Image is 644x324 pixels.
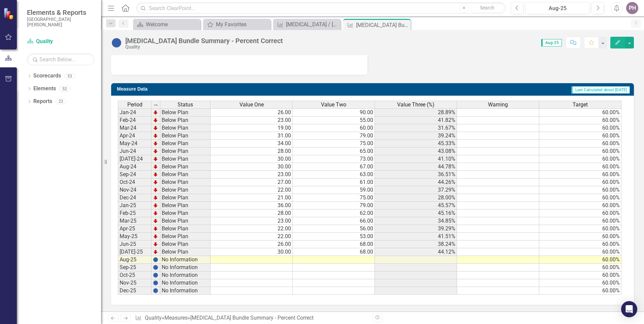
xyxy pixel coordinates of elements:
[293,140,375,148] td: 75.00
[211,124,293,132] td: 19.00
[3,7,15,20] img: ClearPoint Strategy
[375,117,457,124] td: 41.82%
[293,186,375,194] td: 59.00
[118,148,152,155] td: Jun-24
[27,8,94,17] span: Elements & Reports
[27,38,94,45] a: Quality
[153,288,158,293] img: BgCOk07PiH71IgAAAABJRU5ErkJggg==
[375,108,457,117] td: 28.89%
[118,233,152,240] td: May-25
[160,148,211,155] td: Below Plan
[211,163,293,171] td: 30.00
[539,108,621,117] td: 60.00%
[135,20,199,29] a: Welcome
[153,141,158,146] img: TnMDeAgwAPMxUmUi88jYAAAAAElFTkSuQmCC
[164,315,188,321] a: Measures
[539,233,621,240] td: 60.00%
[153,234,158,239] img: TnMDeAgwAPMxUmUi88jYAAAAAElFTkSuQmCC
[375,248,457,256] td: 44.12%
[160,240,211,248] td: Below Plan
[571,86,630,94] span: Last Calculated about [DATE]
[539,132,621,140] td: 60.00%
[239,102,264,108] span: Value One
[33,85,56,93] a: Elements
[64,73,75,79] div: 53
[541,39,562,46] span: Aug-25
[160,179,211,186] td: Below Plan
[211,132,293,140] td: 31.00
[117,87,292,92] h3: Measure Data
[293,217,375,225] td: 66.00
[153,187,158,193] img: TnMDeAgwAPMxUmUi88jYAAAAAElFTkSuQmCC
[118,248,152,256] td: [DATE]-25
[118,108,152,117] td: Jan-24
[118,163,152,171] td: Aug-24
[118,140,152,148] td: May-24
[153,265,158,270] img: BgCOk07PiH71IgAAAABJRU5ErkJggg==
[539,124,621,132] td: 60.00%
[293,132,375,140] td: 79.00
[539,256,621,264] td: 60.00%
[211,140,293,148] td: 34.00
[160,117,211,124] td: Below Plan
[375,140,457,148] td: 45.33%
[153,133,158,138] img: TnMDeAgwAPMxUmUi88jYAAAAAElFTkSuQmCC
[539,279,621,287] td: 60.00%
[471,3,504,13] button: Search
[118,202,152,209] td: Jan-25
[135,314,367,322] div: » »
[539,194,621,202] td: 60.00%
[539,140,621,148] td: 60.00%
[375,171,457,179] td: 36.51%
[118,271,152,279] td: Oct-25
[626,2,638,14] button: PH
[160,264,211,271] td: No Information
[160,186,211,194] td: Below Plan
[125,44,283,50] div: Quality
[160,248,211,256] td: Below Plan
[375,124,457,132] td: 31.67%
[190,315,314,321] div: [MEDICAL_DATA] Bundle Summary - Percent Correct
[211,202,293,209] td: 36.00
[539,117,621,124] td: 60.00%
[160,256,211,264] td: No Information
[153,110,158,115] img: TnMDeAgwAPMxUmUi88jYAAAAAElFTkSuQmCC
[356,21,409,29] div: [MEDICAL_DATA] Bundle Summary - Percent Correct
[211,155,293,163] td: 30.00
[539,217,621,225] td: 60.00%
[178,102,193,108] span: Status
[118,287,152,295] td: Dec-25
[539,264,621,271] td: 60.00%
[211,171,293,179] td: 23.00
[293,240,375,248] td: 68.00
[205,20,269,29] a: My Favorites
[118,217,152,225] td: Mar-25
[375,155,457,163] td: 41.10%
[286,20,339,29] div: [MEDICAL_DATA] / [MEDICAL_DATA] Dashboard
[153,125,158,131] img: TnMDeAgwAPMxUmUi88jYAAAAAElFTkSuQmCC
[118,171,152,179] td: Sep-24
[480,5,494,10] span: Search
[153,118,158,123] img: TnMDeAgwAPMxUmUi88jYAAAAAElFTkSuQmCC
[528,4,587,12] div: Aug-25
[375,132,457,140] td: 39.24%
[211,194,293,202] td: 21.00
[160,202,211,209] td: Below Plan
[160,194,211,202] td: Below Plan
[160,209,211,217] td: Below Plan
[539,171,621,179] td: 60.00%
[160,217,211,225] td: Below Plan
[160,171,211,179] td: Below Plan
[293,148,375,155] td: 65.00
[59,86,70,92] div: 52
[539,240,621,248] td: 60.00%
[539,209,621,217] td: 60.00%
[211,186,293,194] td: 22.00
[375,202,457,209] td: 45.57%
[375,194,457,202] td: 28.00%
[153,149,158,154] img: TnMDeAgwAPMxUmUi88jYAAAAAElFTkSuQmCC
[160,271,211,279] td: No Information
[153,203,158,208] img: TnMDeAgwAPMxUmUi88jYAAAAAElFTkSuQmCC
[375,179,457,186] td: 44.26%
